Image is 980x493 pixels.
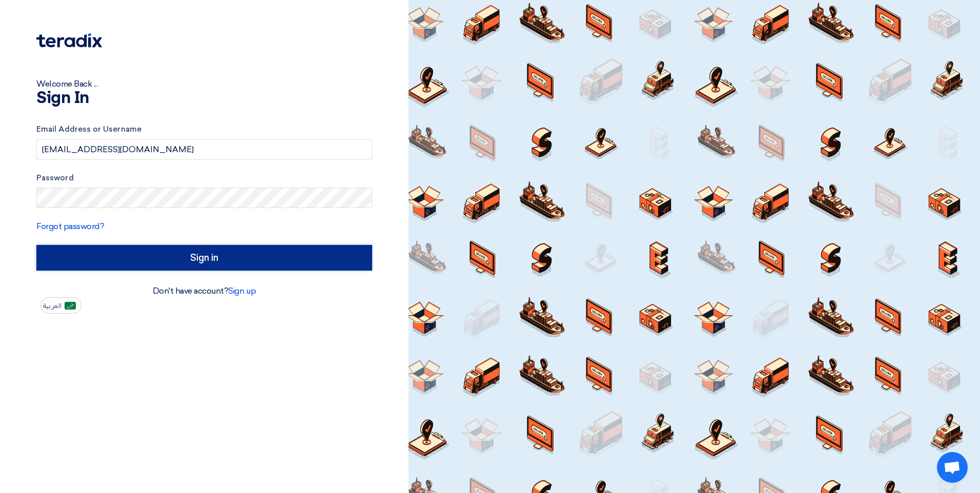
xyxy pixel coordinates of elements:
[40,297,81,314] button: العربية
[36,139,372,160] input: Enter your business email or username
[36,33,102,48] img: Teradix logo
[36,285,372,297] div: Don't have account?
[36,172,372,184] label: Password
[43,302,62,310] span: العربية
[65,302,76,310] img: ar-AR.png
[36,90,372,107] h1: Sign In
[36,221,104,231] a: Forgot password?
[228,286,256,296] a: Sign up
[36,78,372,90] div: Welcome Back ...
[36,124,372,135] label: Email Address or Username
[937,452,968,483] div: Open chat
[36,245,372,271] input: Sign in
